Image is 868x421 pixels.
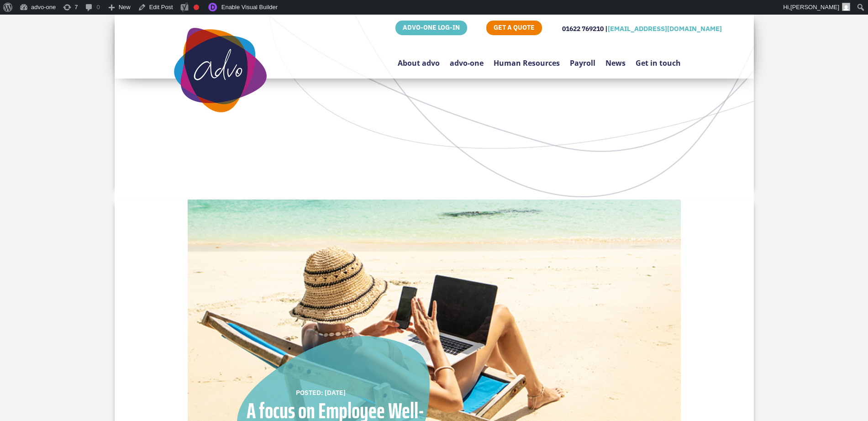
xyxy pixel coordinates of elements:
[296,388,419,398] div: POSTED: [DATE]
[608,24,722,33] a: [EMAIL_ADDRESS][DOMAIN_NAME]
[570,37,595,80] a: Payroll
[605,37,626,80] a: News
[398,37,440,80] a: About advo
[790,4,839,11] span: [PERSON_NAME]
[494,37,560,80] a: Human Resources
[486,21,542,35] a: GET A QUOTE
[395,21,467,35] a: ADVO-ONE LOG-IN
[562,25,608,33] span: 01622 769210 |
[450,37,484,80] a: advo-one
[194,5,199,10] div: Focus keyphrase not set
[636,37,681,80] a: Get in touch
